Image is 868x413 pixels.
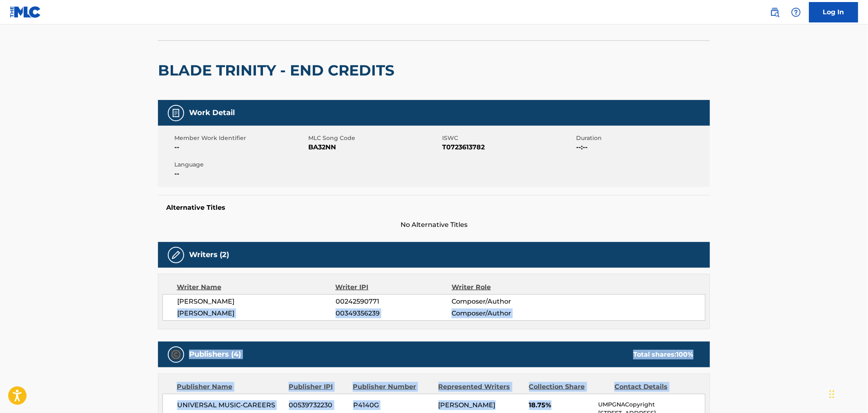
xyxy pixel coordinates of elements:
div: Drag [830,382,835,406]
iframe: Chat Widget [827,374,868,413]
h5: Publishers (4) [189,350,241,359]
span: Composer/Author [452,309,557,318]
a: Log In [809,2,858,22]
img: help [791,7,801,17]
h5: Work Detail [189,108,235,118]
span: P4140G [353,400,432,410]
span: [PERSON_NAME] [177,297,336,306]
span: BA32NN [308,142,440,152]
span: T0723613782 [442,142,574,152]
span: [PERSON_NAME] [438,401,496,409]
span: UNIVERSAL MUSIC-CAREERS [177,400,283,410]
img: Publishers [171,350,181,360]
h5: Alternative Titles [166,204,702,212]
img: MLC Logo [10,6,41,18]
span: 18.75% [529,400,592,410]
span: 100 % [677,351,694,358]
div: Publisher Number [353,382,432,392]
div: Writer Role [452,282,557,292]
div: Help [788,4,804,20]
div: Total shares: [633,350,694,360]
span: Member Work Identifier [174,134,306,142]
img: search [770,7,780,17]
div: Writer Name [177,282,336,292]
h5: Writers (2) [189,250,229,260]
div: Collection Share [529,382,608,392]
span: Composer/Author [452,297,557,306]
span: 00349356239 [336,309,452,318]
span: 00242590771 [336,297,452,306]
span: MLC Song Code [308,134,440,142]
a: Public Search [767,4,783,20]
span: [PERSON_NAME] [177,309,336,318]
span: -- [174,169,306,179]
div: Publisher IPI [289,382,347,392]
span: ISWC [442,134,574,142]
div: Represented Writers [438,382,523,392]
div: Contact Details [614,382,694,392]
h2: BLADE TRINITY - END CREDITS [158,61,398,80]
span: No Alternative Titles [158,220,710,230]
img: Work Detail [171,108,181,118]
p: UMPGNACopyright [599,400,705,409]
span: --:-- [576,142,708,152]
span: Duration [576,134,708,142]
span: Language [174,160,306,169]
div: Publisher Name [177,382,283,392]
img: Writers [171,250,181,260]
span: 00539732230 [289,400,347,410]
div: Writer IPI [336,282,452,292]
span: -- [174,142,306,152]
